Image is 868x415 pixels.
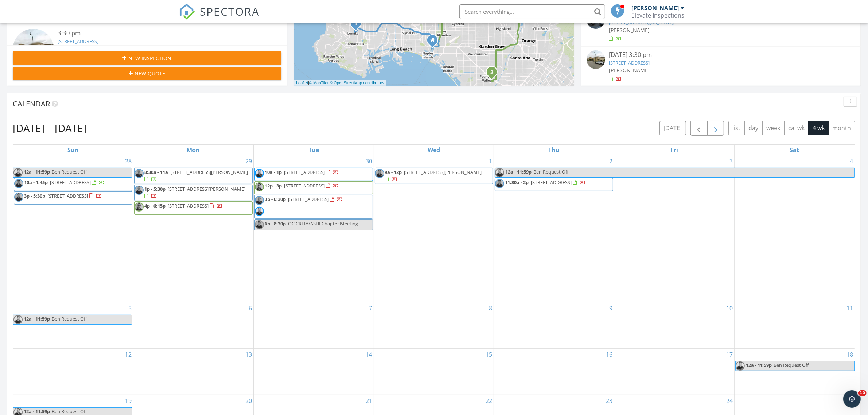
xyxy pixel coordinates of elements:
img: david_bw.jpg [135,186,144,195]
div: 3:30 pm [58,29,259,38]
span: 12a - 11:59p [23,315,50,324]
a: Go to October 9, 2025 [608,302,614,314]
a: Saturday [788,145,801,155]
a: 12p - 3p [STREET_ADDRESS] [254,181,373,194]
a: 4p - 6:15p [STREET_ADDRESS] [144,202,222,209]
a: 4p - 6:15p [STREET_ADDRESS] [134,201,253,214]
a: 3p - 5:30p [STREET_ADDRESS] [24,193,102,199]
span: [STREET_ADDRESS] [284,169,325,175]
td: Go to September 29, 2025 [133,155,254,302]
img: streetview [13,29,54,70]
a: Go to October 6, 2025 [247,302,253,314]
button: 4 wk [808,121,829,135]
button: [DATE] [659,121,686,135]
td: Go to October 11, 2025 [734,302,855,348]
a: Go to October 3, 2025 [728,155,734,167]
a: 10a - 1:45p [STREET_ADDRESS] [14,178,132,191]
span: 12a - 11:59p [505,168,532,177]
a: Go to October 16, 2025 [604,349,614,360]
img: david_bw.jpg [255,196,264,205]
a: Go to October 14, 2025 [364,349,374,360]
td: Go to October 13, 2025 [133,349,254,395]
a: Go to October 13, 2025 [244,349,253,360]
span: 12a - 11:59p [23,168,50,177]
i: 1 [354,21,357,26]
span: 4p - 6:15p [144,202,166,209]
td: Go to October 7, 2025 [253,302,374,348]
a: Go to October 7, 2025 [367,302,374,314]
a: Go to October 4, 2025 [848,155,855,167]
span: Ben Request Off [52,315,87,322]
a: Go to September 28, 2025 [124,155,133,167]
img: The Best Home Inspection Software - Spectora [179,4,195,20]
span: [STREET_ADDRESS] [284,182,325,189]
td: Go to October 17, 2025 [614,349,735,395]
td: Go to September 28, 2025 [13,155,133,302]
td: Go to October 5, 2025 [13,302,133,348]
span: 11:30a - 2p [505,179,529,186]
a: 11:30a - 2p [STREET_ADDRESS] [505,179,585,186]
div: [PERSON_NAME] [632,4,679,12]
a: Friday [669,145,680,155]
a: 8:30a - 11a [STREET_ADDRESS][PERSON_NAME] [144,169,248,182]
a: Go to October 22, 2025 [484,395,494,407]
a: [DATE] 12:00 pm [STREET_ADDRESS][US_STATE] [PERSON_NAME] [587,10,855,42]
span: [STREET_ADDRESS][PERSON_NAME] [168,186,245,192]
a: SPECTORA [179,10,260,25]
a: Go to October 10, 2025 [725,302,734,314]
a: 3p - 5:30p [STREET_ADDRESS] [14,191,132,205]
img: david_bw.jpg [14,179,23,188]
span: 8:30a - 11a [144,169,168,175]
img: img_9774_bw.jpg [13,168,23,177]
button: New Quote [13,67,281,80]
span: [STREET_ADDRESS] [531,179,572,186]
span: Ben Request Off [774,362,809,368]
td: Go to October 9, 2025 [494,302,614,348]
div: [DATE] 3:30 pm [609,50,833,59]
td: Go to October 15, 2025 [374,349,494,395]
td: Go to October 2, 2025 [494,155,614,302]
a: Go to October 2, 2025 [608,155,614,167]
img: img_9774_bw.jpg [255,207,264,216]
a: Go to October 12, 2025 [124,349,133,360]
img: img_9774_bw.jpg [255,169,264,178]
td: Go to October 18, 2025 [734,349,855,395]
span: [STREET_ADDRESS][PERSON_NAME] [404,169,482,175]
button: Previous [690,121,708,136]
a: Go to September 30, 2025 [364,155,374,167]
a: © OpenStreetMap contributors [330,81,384,85]
td: Go to October 16, 2025 [494,349,614,395]
a: Go to October 5, 2025 [127,302,133,314]
a: Go to October 1, 2025 [487,155,494,167]
a: Go to October 17, 2025 [725,349,734,360]
span: [STREET_ADDRESS][PERSON_NAME] [170,169,248,175]
a: 10a - 1p [STREET_ADDRESS] [254,168,373,181]
span: New Inspection [129,54,172,62]
i: 2 [490,70,493,75]
span: New Quote [135,70,166,77]
a: Wednesday [426,145,441,155]
a: [DATE] 3:30 pm [STREET_ADDRESS] [PERSON_NAME] [587,50,855,83]
a: 12p - 3p [STREET_ADDRESS] [265,182,339,189]
a: 3p - 6:30p [STREET_ADDRESS] [254,195,373,219]
span: 1p - 5:30p [144,186,166,192]
a: 1p - 5:30p [STREET_ADDRESS][PERSON_NAME] [134,185,253,201]
img: david_bw.jpg [14,193,23,202]
span: 9a - 12p [385,169,402,175]
a: Thursday [547,145,561,155]
div: 350 Linares Ave, Long Beach CA 90803 [432,40,437,44]
span: 3p - 6:30p [265,196,286,202]
a: 9a - 12p [STREET_ADDRESS][PERSON_NAME] [385,169,482,182]
span: 12p - 3p [265,182,282,189]
a: Go to October 24, 2025 [725,395,734,407]
iframe: Intercom live chat [843,390,861,408]
span: Calendar [13,99,50,109]
img: david_bw.jpg [375,169,384,178]
span: 3p - 5:30p [24,193,45,199]
a: Go to October 20, 2025 [244,395,253,407]
button: Next [707,121,724,136]
h2: [DATE] – [DATE] [13,121,86,135]
a: Sunday [66,145,80,155]
img: david_bw.jpg [255,220,264,229]
a: 11:30a - 2p [STREET_ADDRESS] [495,178,613,191]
